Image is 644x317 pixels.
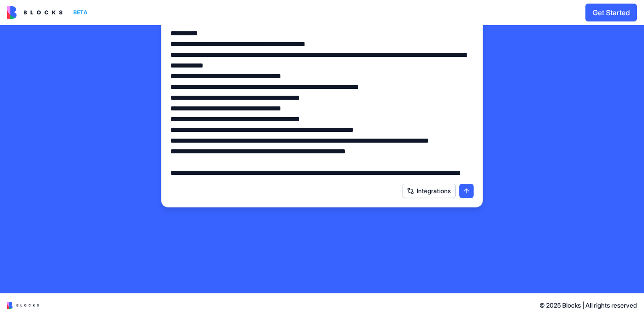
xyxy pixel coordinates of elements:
[7,6,91,19] a: BETA
[402,184,456,198] button: Integrations
[7,302,39,309] img: logo
[70,6,91,19] div: BETA
[7,6,63,19] img: logo
[585,4,637,21] button: Get Started
[539,301,637,310] span: © 2025 Blocks | All rights reserved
